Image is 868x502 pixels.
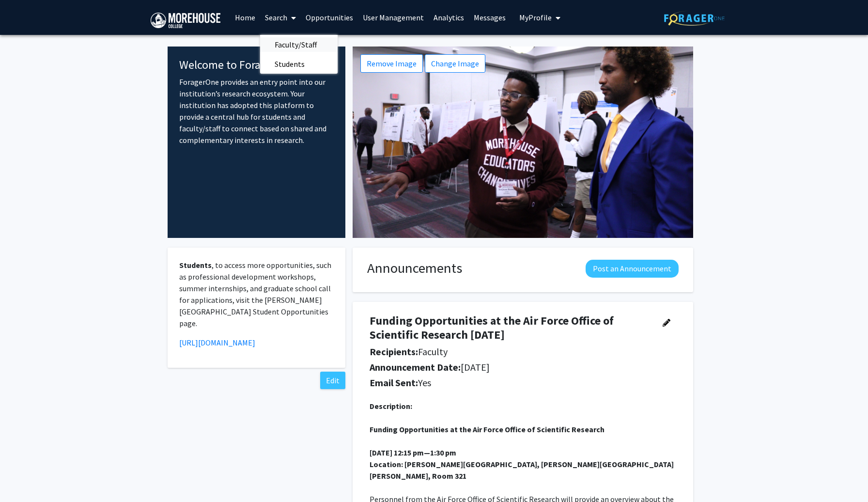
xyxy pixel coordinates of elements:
[586,260,679,278] button: Post an Announcement
[260,37,338,52] a: Faculty/Staff
[260,54,319,74] span: Students
[260,35,331,54] span: Faculty/Staff
[370,376,418,389] b: Email Sent:
[370,400,676,412] div: Description:
[353,47,693,238] img: Cover Image
[179,58,334,72] h4: Welcome to ForagerOne
[429,0,469,34] a: Analytics
[370,345,418,358] b: Recipients:
[664,11,725,26] img: ForagerOne Logo
[260,57,338,71] a: Students
[425,54,485,73] button: Change Image
[230,0,260,34] a: Home
[370,314,650,342] h4: Funding Opportunities at the Air Force Office of Scientific Research [DATE]
[179,259,334,329] p: , to access more opportunities, such as professional development workshops, summer internships, a...
[519,13,552,22] span: My Profile
[370,448,456,457] strong: [DATE] 12:15 pm—1:30 pm
[179,260,212,270] strong: Students
[367,260,462,277] h1: Announcements
[469,0,511,34] a: Messages
[151,13,220,28] img: Morehouse College Logo
[370,459,674,481] strong: Location: [PERSON_NAME][GEOGRAPHIC_DATA], [PERSON_NAME][GEOGRAPHIC_DATA][PERSON_NAME], Room 321
[179,76,334,146] p: ForagerOne provides an entry point into our institution’s research ecosystem. Your institution ha...
[370,361,650,373] h5: [DATE]
[370,424,604,434] strong: Funding Opportunities at the Air Force Office of Scientific Research
[360,54,423,73] button: Remove Image
[370,377,650,389] h5: Yes
[358,0,429,34] a: User Management
[7,458,41,495] iframe: Chat
[320,372,345,389] button: Edit
[260,0,301,34] a: Search
[301,0,358,34] a: Opportunities
[179,338,255,347] a: [URL][DOMAIN_NAME]
[370,346,650,358] h5: Faculty
[370,361,461,373] b: Announcement Date:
